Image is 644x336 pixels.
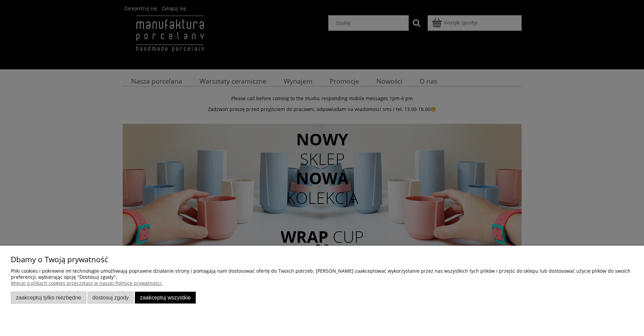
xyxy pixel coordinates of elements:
[11,256,633,263] p: Dbamy o Twoją prywatność
[11,268,633,280] p: Pliki cookies i pokrewne im technologie umożliwiają poprawne działanie strony i pomagają nam dost...
[11,292,86,304] button: Zaakceptuj tylko niezbędne
[135,292,196,304] button: Zaakceptuj wszystkie
[11,280,163,286] a: Więcej o plikach cookies przeczytasz w naszej Polityce prywatności.
[88,292,134,304] button: Dostosuj zgody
